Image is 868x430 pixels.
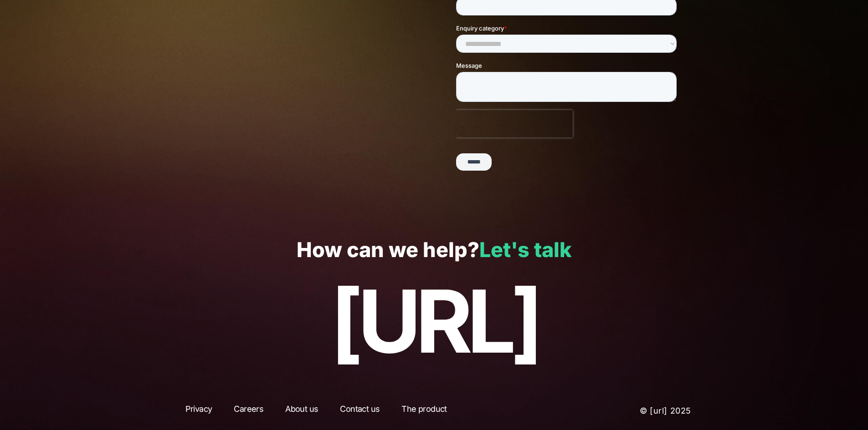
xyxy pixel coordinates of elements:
p: How can we help? [27,238,841,262]
a: Privacy [177,403,221,419]
p: [URL] [27,273,841,370]
a: The product [393,403,455,419]
a: Contact us [332,403,388,419]
p: © [URL] 2025 [563,403,692,419]
a: Careers [226,403,272,419]
a: About us [277,403,326,419]
a: Let's talk [479,237,572,262]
